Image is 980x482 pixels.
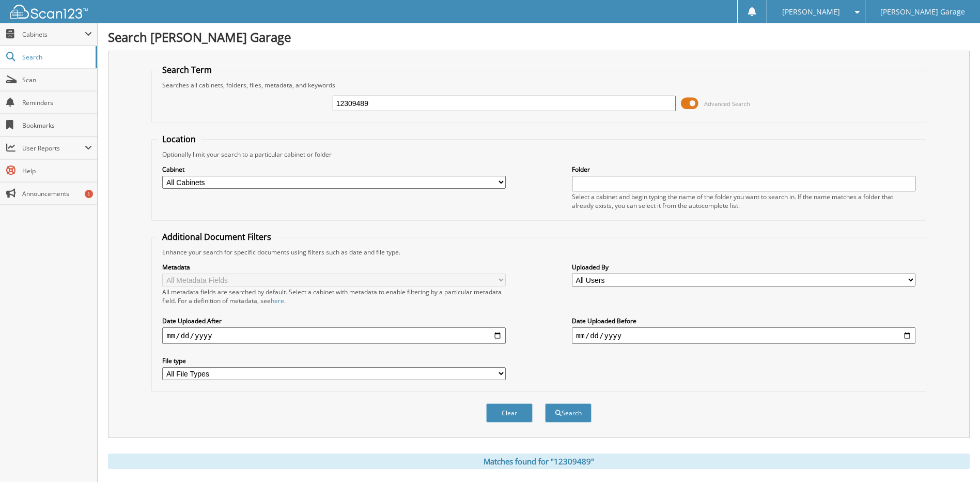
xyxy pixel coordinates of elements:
[572,192,915,210] div: Select a cabinet and begin typing the name of the folder you want to search in. If the name match...
[157,248,920,257] div: Enhance your search for specific documents using filters such as date and file type.
[572,165,915,174] label: Folder
[162,263,506,272] label: Metadata
[22,53,90,62] span: Search
[162,327,506,344] input: start
[162,165,506,174] label: Cabinet
[704,100,750,108] span: Advanced Search
[22,167,92,175] span: Help
[157,64,217,76] legend: Search Term
[782,9,840,15] span: [PERSON_NAME]
[880,9,965,15] span: [PERSON_NAME] Garage
[22,144,85,153] span: User Reports
[271,296,284,305] a: here
[157,81,920,89] div: Searches all cabinets, folders, files, metadata, and keywords
[22,30,85,39] span: Cabinets
[162,288,506,305] div: All metadata fields are searched by default. Select a cabinet with metadata to enable filtering b...
[157,133,201,145] legend: Location
[157,150,920,159] div: Optionally limit your search to a particular cabinet or folder
[22,76,92,84] span: Scan
[572,263,915,272] label: Uploaded By
[572,317,915,325] label: Date Uploaded Before
[108,454,970,469] div: Matches found for "12309489"
[162,356,506,365] label: File type
[486,403,533,423] button: Clear
[572,327,915,344] input: end
[22,98,92,107] span: Reminders
[162,317,506,325] label: Date Uploaded After
[108,28,970,46] h1: Search [PERSON_NAME] Garage
[22,121,92,130] span: Bookmarks
[22,189,92,198] span: Announcements
[10,5,88,19] img: scan123-logo-white.svg
[85,190,93,198] div: 1
[157,231,276,243] legend: Additional Document Filters
[545,403,592,423] button: Search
